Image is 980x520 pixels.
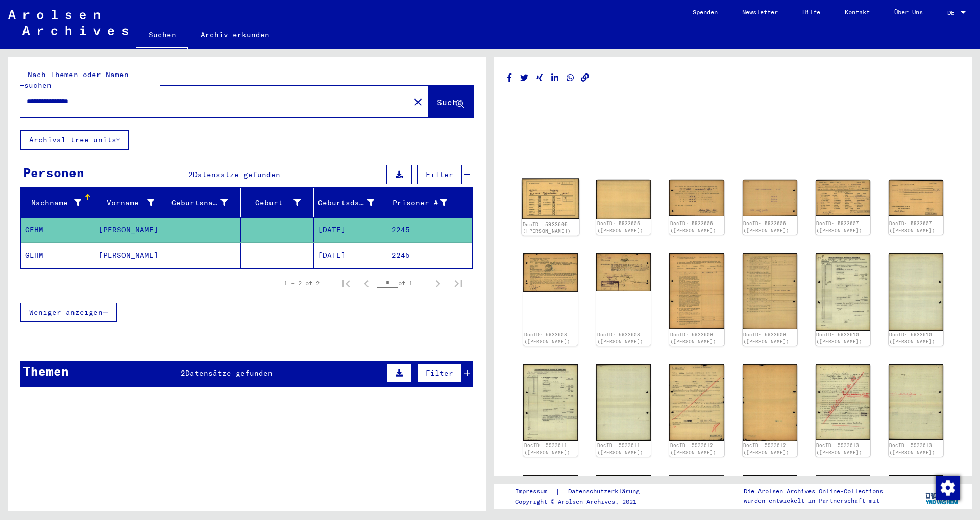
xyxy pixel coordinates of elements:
button: Next page [428,273,448,293]
mat-label: Nach Themen oder Namen suchen [24,70,129,90]
a: Impressum [515,486,555,497]
img: 002.jpg [889,180,943,216]
span: Filter [426,368,453,378]
div: Vorname [99,194,167,211]
a: DocID: 5933612 ([PERSON_NAME]) [743,442,789,455]
img: 002.jpg [743,180,797,216]
a: DocID: 5933609 ([PERSON_NAME]) [670,332,716,344]
div: Geburtsdatum [318,197,374,208]
a: DocID: 5933611 ([PERSON_NAME]) [524,442,570,455]
div: | [515,486,652,497]
mat-header-cell: Nachname [21,188,94,217]
img: yv_logo.png [923,483,962,509]
a: Archiv erkunden [188,22,282,47]
img: 001.jpg [816,180,870,216]
button: Filter [417,165,462,184]
a: Suchen [136,22,188,49]
a: DocID: 5933605 ([PERSON_NAME]) [597,220,643,233]
img: 001.jpg [523,475,578,510]
span: 2 [181,368,185,378]
div: Prisoner # [391,194,460,211]
button: Weniger anzeigen [20,303,117,322]
a: DocID: 5933606 ([PERSON_NAME]) [670,220,716,233]
img: 001.jpg [816,253,870,331]
a: DocID: 5933608 ([PERSON_NAME]) [597,332,643,344]
div: Geburtsname [171,194,240,211]
button: Share on LinkedIn [550,71,560,84]
mat-cell: [DATE] [314,243,387,268]
button: Previous page [356,273,377,293]
mat-header-cell: Vorname [94,188,168,217]
button: First page [336,273,356,293]
button: Share on Xing [534,71,545,84]
span: 2 [188,170,193,179]
mat-cell: [PERSON_NAME] [94,243,168,268]
span: Filter [426,170,453,179]
div: Geburt‏ [245,197,301,208]
div: Geburtsdatum [318,194,387,211]
mat-header-cell: Geburt‏ [241,188,314,217]
button: Clear [408,91,428,112]
div: Themen [23,362,69,380]
img: 002.jpg [743,364,797,441]
mat-cell: GEHM [21,243,94,268]
a: DocID: 5933610 ([PERSON_NAME]) [889,332,935,344]
div: Nachname [25,197,81,208]
img: 001.jpg [669,253,724,329]
div: Vorname [99,197,155,208]
img: 002.jpg [743,253,797,329]
a: DocID: 5933607 ([PERSON_NAME]) [889,220,935,233]
a: DocID: 5933608 ([PERSON_NAME]) [524,332,570,344]
span: Suche [437,97,462,107]
p: wurden entwickelt in Partnerschaft mit [744,496,883,505]
a: DocID: 5933606 ([PERSON_NAME]) [743,220,789,233]
div: Personen [23,163,84,182]
img: 002.jpg [889,364,943,440]
mat-header-cell: Geburtsname [167,188,241,217]
img: 001.jpg [522,179,579,219]
button: Filter [417,363,462,383]
img: 002.jpg [596,180,651,219]
img: Zustimmung ändern [936,476,960,500]
a: Datenschutzerklärung [560,486,652,497]
img: 002.jpg [596,475,651,509]
a: DocID: 5933613 ([PERSON_NAME]) [889,442,935,455]
img: 001.jpg [669,364,724,441]
a: DocID: 5933607 ([PERSON_NAME]) [816,220,862,233]
img: 002.jpg [889,253,943,331]
mat-cell: [PERSON_NAME] [94,217,168,242]
img: 001.jpg [523,364,578,441]
a: DocID: 5933609 ([PERSON_NAME]) [743,332,789,344]
div: Geburt‏ [245,194,314,211]
p: Copyright © Arolsen Archives, 2021 [515,497,652,506]
button: Suche [428,86,473,117]
div: of 1 [377,278,428,288]
img: 001.jpg [523,253,578,292]
button: Share on Facebook [504,71,515,84]
button: Share on Twitter [519,71,530,84]
div: Zustimmung ändern [935,475,960,500]
span: Datensätze gefunden [185,368,273,378]
mat-header-cell: Prisoner # [387,188,473,217]
mat-cell: 2245 [387,243,473,268]
span: Weniger anzeigen [29,308,103,317]
mat-header-cell: Geburtsdatum [314,188,387,217]
button: Share on WhatsApp [565,71,576,84]
div: Prisoner # [391,197,448,208]
img: 001.jpg [669,180,724,216]
a: DocID: 5933605 ([PERSON_NAME]) [523,221,571,234]
button: Copy link [580,71,591,84]
img: Arolsen_neg.svg [8,10,128,35]
a: DocID: 5933612 ([PERSON_NAME]) [670,442,716,455]
button: Last page [448,273,469,293]
a: DocID: 5933611 ([PERSON_NAME]) [597,442,643,455]
mat-icon: close [412,96,424,108]
mat-cell: 2245 [387,217,473,242]
div: Nachname [25,194,94,211]
div: 1 – 2 of 2 [284,279,320,288]
span: Datensätze gefunden [193,170,280,179]
button: Archival tree units [20,130,129,150]
mat-cell: GEHM [21,217,94,242]
a: DocID: 5933613 ([PERSON_NAME]) [816,442,862,455]
img: 002.jpg [596,253,651,292]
